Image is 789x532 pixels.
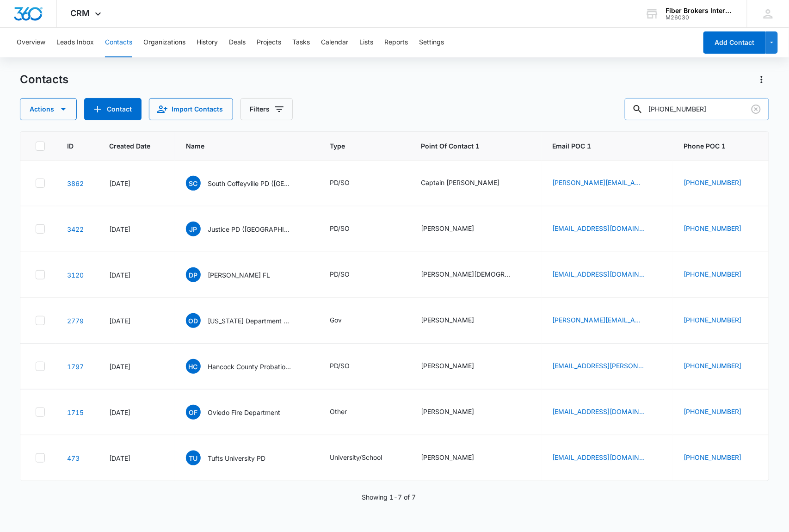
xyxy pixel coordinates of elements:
div: Gov [330,315,342,325]
a: Navigate to contact details page for South Coffeyville PD (OK) [67,179,84,187]
button: History [197,28,218,57]
div: Phone POC 1 - (407) 971-5614 - Select to Edit Field [684,407,758,418]
span: TU [186,451,201,465]
button: Calendar [321,28,348,57]
div: [DATE] [109,270,164,280]
div: Phone POC 1 - (863) 419-3306 - Select to Edit Field [684,269,758,280]
div: [PERSON_NAME] [421,452,475,462]
button: Lists [359,28,373,57]
div: Type - PD/SO - Select to Edit Field [330,361,367,372]
div: Type - University/School - Select to Edit Field [330,452,399,464]
span: CRM [71,8,90,18]
div: [DATE] [109,316,164,326]
a: [EMAIL_ADDRESS][DOMAIN_NAME] [553,223,645,233]
div: Name - South Coffeyville PD (OK) - Select to Edit Field [186,176,308,191]
button: Settings [419,28,444,57]
div: Phone POC 1 - (708) 458-2192 - Select to Edit Field [684,223,758,235]
a: [PHONE_NUMBER] [684,223,742,233]
div: Email POC 1 - jk.smith@co.hancock.oh.us - Select to Edit Field [553,361,662,372]
div: Point Of Contact 1 - Ervin Gay - Select to Edit Field [421,269,530,280]
div: Phone POC 1 - (419) 704-3928 - Select to Edit Field [684,315,758,326]
div: Type - Other - Select to Edit Field [330,407,364,418]
a: [EMAIL_ADDRESS][DOMAIN_NAME] [553,407,645,416]
span: JP [186,222,201,236]
button: Contacts [105,28,132,57]
div: Name - Davenport PD FL - Select to Edit Field [186,267,287,282]
p: South Coffeyville PD ([GEOGRAPHIC_DATA]) [208,179,291,188]
div: Point Of Contact 1 - Nick Dorey - Select to Edit Field [421,407,491,418]
span: Email POC 1 [553,141,662,151]
span: Created Date [109,141,150,151]
div: Point Of Contact 1 - Nate Lawson - Select to Edit Field [421,315,491,326]
button: Projects [257,28,281,57]
a: [PHONE_NUMBER] [684,452,742,462]
a: Navigate to contact details page for Oviedo Fire Department [67,408,84,416]
div: [DATE] [109,224,164,234]
a: [PHONE_NUMBER] [684,315,742,325]
div: Email POC 1 - egay@mydavenport.org - Select to Edit Field [553,269,662,280]
div: Type - PD/SO - Select to Edit Field [330,269,367,280]
a: [EMAIL_ADDRESS][DOMAIN_NAME] [553,452,645,462]
a: Navigate to contact details page for Tufts University PD [67,454,80,462]
div: Email POC 1 - ndorey@cityofoviedo.net - Select to Edit Field [553,407,662,418]
button: Leads Inbox [56,28,94,57]
div: Phone POC 1 - (419) 424-7284 - Select to Edit Field [684,361,758,372]
a: Navigate to contact details page for Justice PD (IL) [67,225,84,233]
a: Navigate to contact details page for Hancock County Probation (OH) [67,363,84,371]
div: Name - Oviedo Fire Department - Select to Edit Field [186,405,297,420]
a: Navigate to contact details page for Ohio Department of Youth Services [67,317,84,325]
a: [PHONE_NUMBER] [684,269,742,279]
div: account name [666,7,734,14]
div: [DATE] [109,453,164,463]
p: Showing 1-7 of 7 [362,492,416,502]
div: [PERSON_NAME] [421,315,475,325]
div: [DATE] [109,408,164,417]
span: ID [67,141,74,151]
h1: Contacts [20,73,68,87]
p: Oviedo Fire Department [208,408,281,417]
div: Type - Gov - Select to Edit Field [330,315,359,326]
a: [EMAIL_ADDRESS][DOMAIN_NAME] [553,269,645,279]
button: Actions [20,98,77,120]
button: Add Contact [84,98,142,120]
p: [PERSON_NAME] FL [208,270,271,280]
div: Email POC 1 - Nathan.Lawson@dys.ohio.gov - Select to Edit Field [553,315,662,326]
span: DP [186,267,201,282]
div: PD/SO [330,178,350,187]
p: Hancock County Probation ([GEOGRAPHIC_DATA]) [208,362,291,371]
div: Phone POC 1 - (617) 627-0939 - Select to Edit Field [684,452,758,464]
div: Name - Tufts University PD - Select to Edit Field [186,451,283,465]
div: Type - PD/SO - Select to Edit Field [330,178,367,189]
button: Actions [754,72,769,87]
div: Point Of Contact 1 - Fred Schuerg - Select to Edit Field [421,223,491,235]
p: Justice PD ([GEOGRAPHIC_DATA]) [208,224,291,234]
div: Phone POC 1 - (918) 255-6513 - Select to Edit Field [684,178,758,189]
div: [PERSON_NAME] [421,407,475,416]
div: Name - Justice PD (IL) - Select to Edit Field [186,222,308,236]
div: [DATE] [109,362,164,371]
a: [PHONE_NUMBER] [684,407,742,416]
button: Clear [749,102,764,117]
button: Import Contacts [149,98,233,120]
div: PD/SO [330,223,350,233]
div: PD/SO [330,361,350,371]
div: [PERSON_NAME][DEMOGRAPHIC_DATA] [421,269,514,279]
button: Tasks [292,28,310,57]
span: Name [186,141,295,151]
div: account id [666,14,734,21]
button: Filters [240,98,293,120]
span: Type [330,141,386,151]
span: HC [186,359,201,374]
div: Email POC 1 - Mark.Roche@tufts.edu - Select to Edit Field [553,452,662,464]
div: Captain [PERSON_NAME] [421,178,500,187]
span: OD [186,313,201,328]
div: University/School [330,452,382,462]
button: Overview [17,28,45,57]
p: [US_STATE] Department of Youth Services [208,316,291,326]
div: Email POC 1 - david@southcoffeyvillepk.gov - Select to Edit Field [553,178,662,189]
div: [DATE] [109,179,164,188]
div: PD/SO [330,269,350,279]
a: Navigate to contact details page for Davenport PD FL [67,271,84,279]
a: [PERSON_NAME][EMAIL_ADDRESS][DOMAIN_NAME] [553,178,645,187]
button: Deals [229,28,246,57]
